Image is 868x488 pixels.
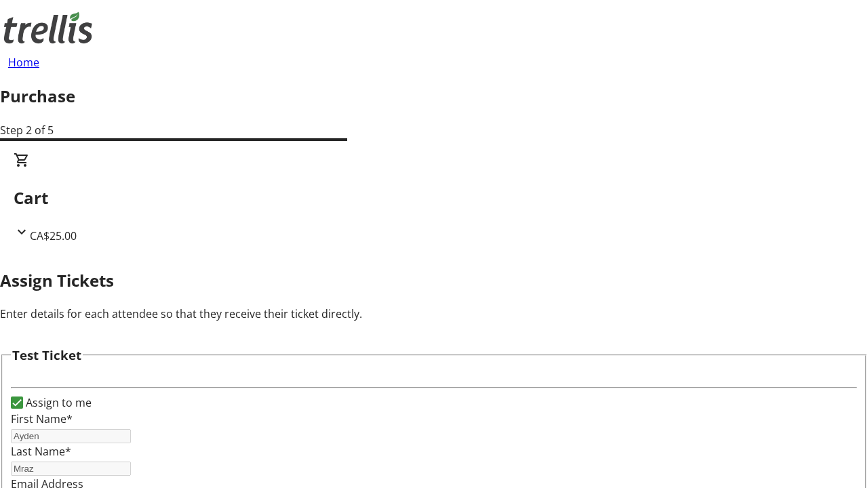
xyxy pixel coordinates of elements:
label: First Name* [11,411,73,426]
span: CA$25.00 [30,228,77,243]
div: CartCA$25.00 [14,152,854,244]
label: Last Name* [11,444,71,459]
label: Assign to me [23,394,92,411]
h2: Cart [14,186,854,210]
h3: Test Ticket [12,346,81,365]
